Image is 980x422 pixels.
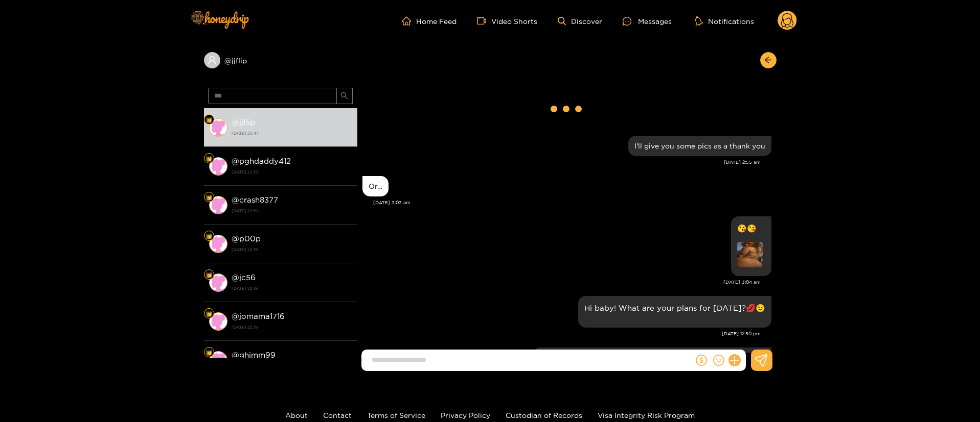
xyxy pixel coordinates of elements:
[477,16,537,26] a: Video Shorts
[584,302,765,314] p: Hi baby! What are your plans for [DATE]?💋😉
[692,16,757,26] button: Notifications
[206,272,212,278] img: Fan Level
[232,206,352,215] strong: [DATE] 22:19
[232,351,276,359] strong: @ ghimm99
[362,176,389,196] div: Aug. 15, 3:03 am
[628,136,771,156] div: Aug. 15, 2:55 am
[696,355,707,366] span: dollar
[232,118,255,127] strong: @ jjflip
[558,17,602,26] a: Discover
[477,16,491,26] span: video-camera
[232,157,291,165] strong: @ pghdaddy412
[232,273,256,282] strong: @ jc56
[206,156,212,162] img: Fan Level
[340,92,348,101] span: search
[369,182,382,190] div: Or…
[441,411,490,419] a: Privacy Policy
[206,350,212,356] img: Fan Level
[533,347,771,379] div: Aug. 15, 9:01 pm
[232,322,352,332] strong: [DATE] 22:19
[362,330,761,337] div: [DATE] 12:50 pm
[206,117,212,123] img: Fan Level
[362,279,761,286] div: [DATE] 3:04 am
[209,196,227,214] img: conversation
[232,245,352,254] strong: [DATE] 22:19
[232,195,278,204] strong: @ crash8377
[713,355,724,366] span: smile
[402,16,416,26] span: home
[208,56,217,65] span: user
[232,167,352,177] strong: [DATE] 22:19
[206,233,212,239] img: Fan Level
[204,52,357,68] div: @jjflip
[737,222,765,234] p: 😘😘
[402,16,457,26] a: Home Feed
[731,216,771,276] div: Aug. 15, 3:04 am
[209,351,227,369] img: conversation
[323,411,352,419] a: Contact
[623,15,672,27] div: Messages
[598,411,695,419] a: Visa Integrity Risk Program
[209,118,227,137] img: conversation
[209,235,227,253] img: conversation
[367,411,425,419] a: Terms of Service
[209,274,227,292] img: conversation
[634,142,765,150] div: I'll give you some pics as a thank you
[373,199,771,206] div: [DATE] 3:03 am
[232,234,261,243] strong: @ p00p
[760,52,777,68] button: arrow-left
[737,242,763,267] img: preview
[506,411,582,419] a: Custodian of Records
[285,411,308,419] a: About
[206,311,212,317] img: Fan Level
[209,312,227,331] img: conversation
[206,194,212,201] img: Fan Level
[694,353,709,368] button: dollar
[232,284,352,293] strong: [DATE] 22:19
[578,296,771,328] div: Aug. 15, 12:50 pm
[232,312,285,320] strong: @ jomama1716
[336,88,353,104] button: search
[764,56,772,65] span: arrow-left
[232,129,352,138] strong: [DATE] 23:47
[362,159,761,166] div: [DATE] 2:55 am
[209,157,227,176] img: conversation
